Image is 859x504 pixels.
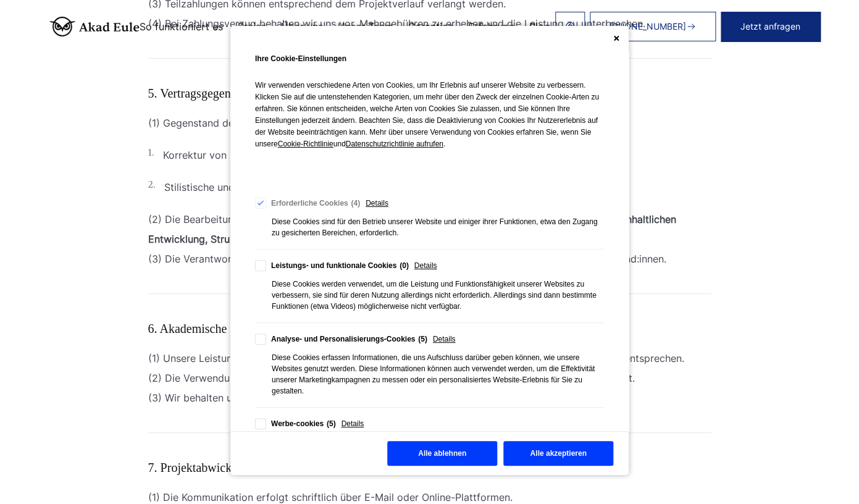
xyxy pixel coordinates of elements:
[400,260,409,271] div: 0
[255,51,604,67] h2: Ihre Cookie-Einstellungen
[351,198,360,209] div: 4
[346,140,443,148] span: Datenschutzrichtlinie aufrufen
[230,26,629,475] div: Cookie Consent Preferences
[278,140,333,148] span: Cookie-Richtlinie
[433,334,456,345] span: Details
[414,260,437,271] span: Details
[271,198,360,209] div: Erforderliche Cookies
[271,334,427,345] div: Analyse- und Personalisierungs-Cookies
[327,418,336,429] div: 5
[255,80,604,169] p: Wir verwenden verschiedene Arten von Cookies, um Ihr Erlebnis auf unserer Website zu verbessern. ...
[342,418,364,429] span: Details
[366,198,388,209] span: Details
[271,260,409,271] div: Leistungs- und funktionale Cookies
[271,418,336,429] div: Werbe-cookies
[272,279,604,312] div: Diese Cookies werden verwendet, um die Leistung und Funktionsfähigkeit unserer Websites zu verbes...
[503,441,613,466] button: Alle akzeptieren
[613,35,619,41] button: Close
[272,352,604,397] div: Diese Cookies erfassen Informationen, die uns Aufschluss darüber geben können, wie unsere Website...
[418,334,427,345] div: 5
[272,216,604,238] div: Diese Cookies sind für den Betrieb unserer Website und einiger ihrer Funktionen, etwa den Zugang ...
[387,441,497,466] button: Alle ablehnen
